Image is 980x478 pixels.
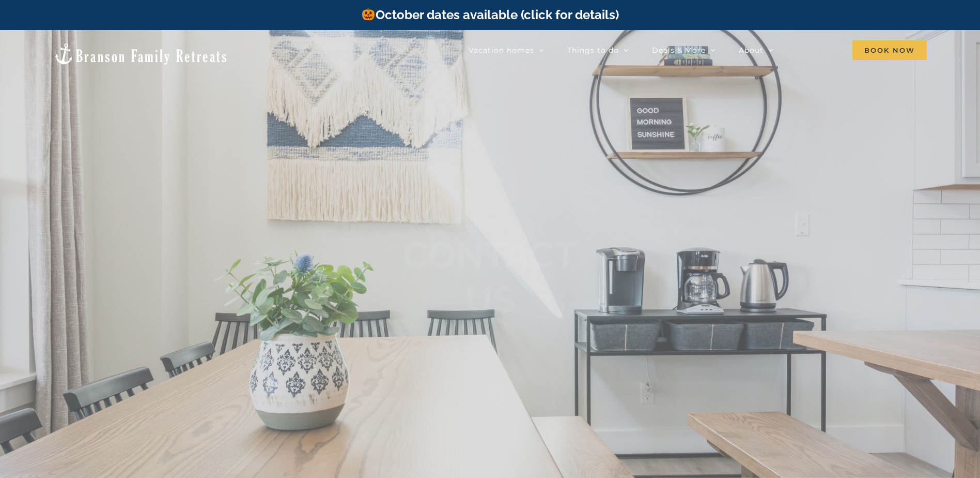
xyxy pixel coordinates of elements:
span: Contact [797,47,829,54]
a: Things to do [567,40,629,61]
span: Vacation homes [469,47,534,54]
span: Deals & More [652,47,706,54]
a: About [739,40,773,61]
a: Book Now [852,40,927,61]
b: CONTACT US [403,233,577,321]
nav: Main Menu [469,40,927,61]
a: Contact [797,40,829,61]
a: October dates available (click for details) [361,7,618,22]
span: About [739,47,764,54]
img: 🎃 [362,8,375,20]
a: Vacation homes [469,40,544,61]
img: Branson Family Retreats Logo [53,42,228,66]
a: Deals & More [652,40,715,61]
span: Things to do [567,47,619,54]
span: Book Now [852,40,927,60]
